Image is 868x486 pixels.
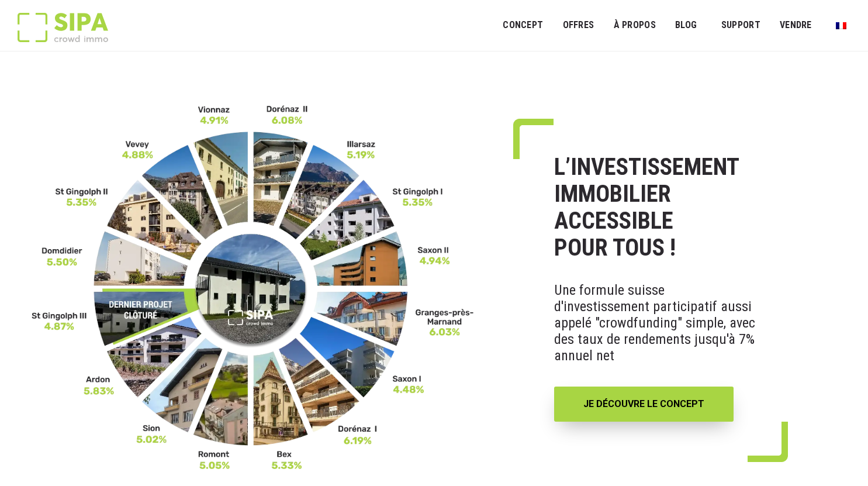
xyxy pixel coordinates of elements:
a: OFFRES [555,12,601,39]
a: Blog [668,12,705,39]
a: VENDRE [772,12,819,39]
a: Passer à [828,14,854,36]
h1: L’INVESTISSEMENT IMMOBILIER ACCESSIBLE POUR TOUS ! [554,154,762,261]
a: JE DÉCOUVRE LE CONCEPT [554,387,734,422]
a: Concept [495,12,551,39]
a: SUPPORT [714,12,768,39]
nav: Menu principal [503,11,850,40]
img: Français [836,22,846,29]
p: Une formule suisse d'investissement participatif aussi appelé "crowdfunding" simple, avec des tau... [554,273,762,373]
a: À PROPOS [606,12,663,39]
img: FR-_3__11zon [32,104,475,471]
